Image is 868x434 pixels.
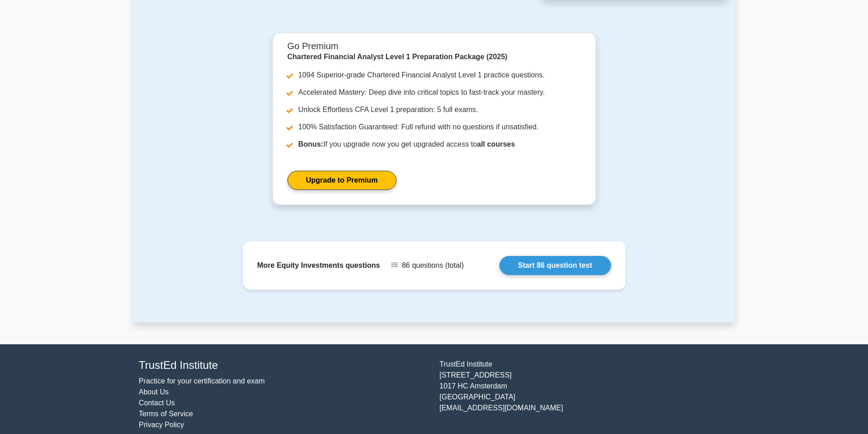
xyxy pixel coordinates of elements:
[434,359,735,430] div: TrustEd Institute [STREET_ADDRESS] 1017 HC Amsterdam [GEOGRAPHIC_DATA] [EMAIL_ADDRESS][DOMAIN_NAME]
[499,256,611,275] a: Start 86 question test
[139,399,175,407] a: Contact Us
[139,410,193,418] a: Terms of Service
[139,421,185,429] a: Privacy Policy
[139,388,169,396] a: About Us
[139,377,265,385] a: Practice for your certification and exam
[139,359,429,372] h4: TrustEd Institute
[288,171,396,190] a: Upgrade to Premium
